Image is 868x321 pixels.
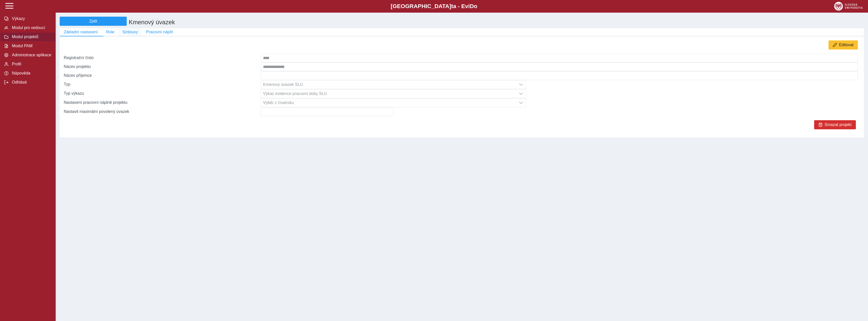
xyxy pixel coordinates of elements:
img: logo_web_su.png [834,2,863,11]
span: Modul PAM [10,44,51,48]
div: Registrační číslo [62,54,261,62]
button: Pracovní náplň [142,28,177,36]
button: Editovat [829,40,858,50]
h1: Kmenový úvazek [127,17,663,28]
button: Smazat projekt [814,120,856,129]
span: D [470,3,474,9]
span: t [451,3,453,9]
div: Nastavení pracovní náplně projektu [62,98,261,107]
div: Typ [62,80,261,89]
span: Základní nastavení [64,30,98,34]
span: o [474,3,478,9]
span: Výkazy [10,16,51,21]
button: Role [102,28,118,36]
button: Smlouvy [118,28,142,36]
span: Modul pro vedoucí [10,26,51,30]
span: Smazat projekt [824,122,852,127]
span: Role [106,30,114,34]
b: [GEOGRAPHIC_DATA] a - Evi [15,3,853,10]
span: Odhlásit [10,80,51,85]
span: Profil [10,62,51,66]
span: Pracovní náplň [146,30,173,34]
span: Zpět [62,19,124,23]
button: Zpět [60,17,127,26]
div: Název příjemce [62,71,261,80]
span: Administrace aplikace [10,53,51,57]
span: Smlouvy [122,30,138,34]
button: Základní nastavení [60,28,102,36]
div: Nastavit maximální povolený úvazek [62,107,261,116]
div: Typ výkazu [62,89,261,98]
span: Modul projektů [10,35,51,39]
span: Editovat [839,43,854,47]
span: Nápověda [10,71,51,76]
div: Název projektu [62,62,261,71]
